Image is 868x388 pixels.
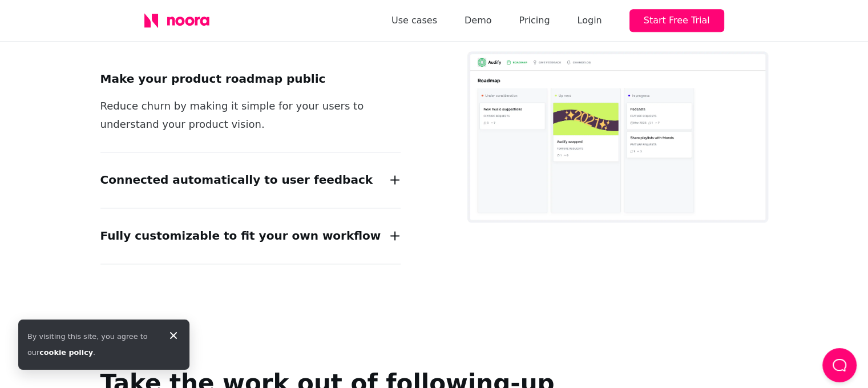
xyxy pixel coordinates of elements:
[100,227,381,245] h2: Fully customizable to fit your own workflow
[629,9,724,32] button: Start Free Trial
[100,344,557,362] h2: Changelog
[100,70,326,88] h2: Make your product roadmap public
[100,97,401,134] p: Reduce churn by making it simple for your users to understand your product vision.
[822,348,857,382] button: Load Chat
[577,13,601,29] div: Login
[39,348,93,357] a: cookie policy
[391,13,437,29] a: Use cases
[519,13,550,29] a: Pricing
[100,171,373,189] h2: Connected automatically to user feedback
[27,329,158,361] div: By visiting this site, you agree to our .
[465,13,492,29] a: Demo
[467,51,768,223] img: A preview of Noora's public roadmaps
